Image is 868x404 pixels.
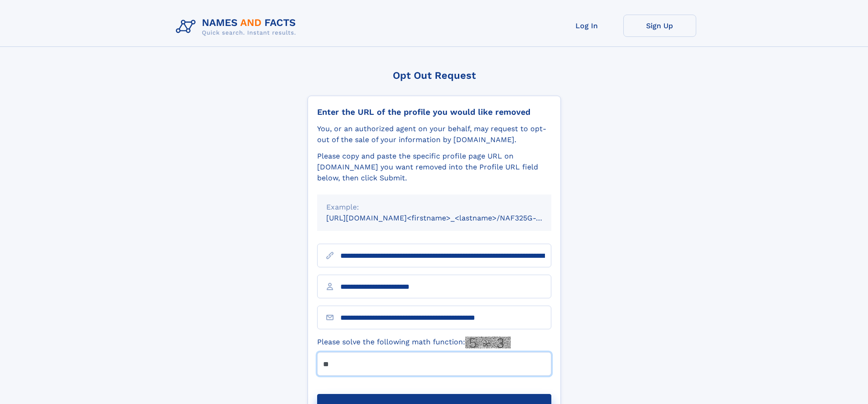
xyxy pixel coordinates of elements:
[172,15,303,39] img: Logo Names and Facts
[308,70,561,81] div: Opt Out Request
[317,123,551,145] div: You, or an authorized agent on your behalf, may request to opt-out of the sale of your informatio...
[317,151,551,184] div: Please copy and paste the specific profile page URL on [DOMAIN_NAME] you want removed into the Pr...
[317,107,551,117] div: Enter the URL of the profile you would like removed
[317,337,511,348] label: Please solve the following math function:
[326,214,569,222] small: [URL][DOMAIN_NAME]<firstname>_<lastname>/NAF325G-xxxxxxxx
[623,15,696,37] a: Sign Up
[550,15,623,37] a: Log In
[326,202,542,213] div: Example:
